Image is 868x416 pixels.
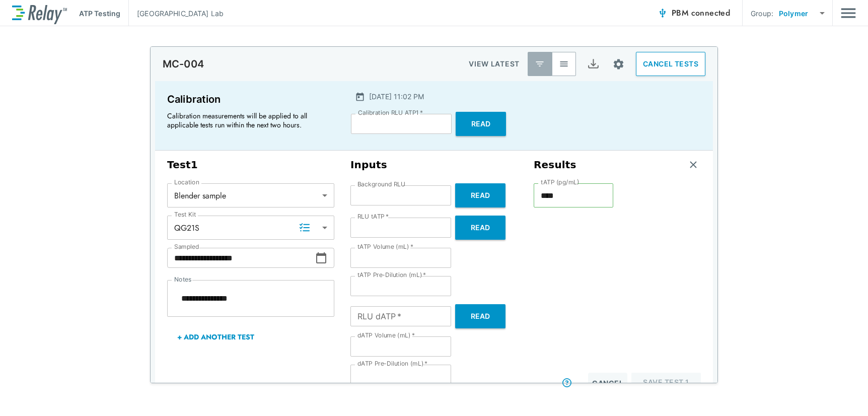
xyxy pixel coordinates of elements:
[559,59,569,69] img: View All
[174,243,199,250] label: Sampled
[535,59,545,69] img: Latest
[79,8,120,19] p: ATP Testing
[167,325,264,349] button: + Add Another Test
[581,52,605,76] button: Export
[534,159,576,171] h3: Results
[541,179,580,186] label: tATP (pg/mL)
[167,185,334,205] div: Blender sample
[174,276,191,283] label: Notes
[167,218,334,238] div: QG21S
[841,4,856,23] button: Main menu
[688,160,698,170] img: Remove
[167,91,333,107] p: Calibration
[357,213,389,220] label: RLU tATP
[456,112,506,136] button: Read
[12,3,67,24] img: LuminUltra Relay
[357,360,428,367] label: dATP Pre-Dilution (mL)
[357,243,413,250] label: tATP Volume (mL)
[357,181,405,188] label: Background RLU
[469,58,520,70] p: VIEW LATEST
[163,58,204,70] p: MC-004
[654,3,734,23] button: PBM connected
[455,216,505,240] button: Read
[612,58,625,71] img: Settings Icon
[841,4,856,23] img: Drawer Icon
[350,159,518,171] h3: Inputs
[167,159,334,171] h3: Test 1
[357,271,426,279] label: tATP Pre-Dilution (mL)
[691,7,731,19] span: connected
[369,91,424,102] p: [DATE] 11:02 PM
[357,332,415,339] label: dATP Volume (mL)
[636,52,705,76] button: CANCEL TESTS
[358,109,423,116] label: Calibration RLU ATP1
[174,179,199,186] label: Location
[455,304,505,328] button: Read
[455,183,505,207] button: Read
[587,58,600,71] img: Export Icon
[605,51,632,78] button: Site setup
[137,8,224,19] p: [GEOGRAPHIC_DATA] Lab
[658,8,668,18] img: Connected Icon
[705,386,858,408] iframe: Resource center
[174,211,196,218] label: Test Kit
[167,111,328,129] p: Calibration measurements will be applied to all applicable tests run within the next two hours.
[355,92,365,102] img: Calender Icon
[672,6,730,20] span: PBM
[588,373,627,393] button: Cancel
[167,248,315,268] input: Choose date, selected date is Sep 4, 2025
[751,8,773,19] p: Group:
